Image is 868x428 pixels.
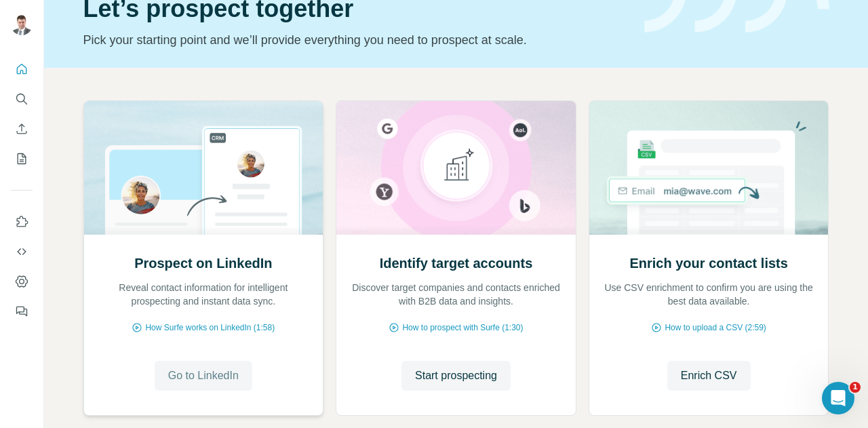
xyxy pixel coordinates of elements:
[850,382,861,393] span: 1
[83,31,628,50] p: Pick your starting point and we’ll provide everything you need to prospect at scale.
[11,210,33,234] button: Use Surfe on LinkedIn
[380,254,533,273] h2: Identify target accounts
[83,101,324,235] img: Prospect on LinkedIn
[98,281,310,308] p: Reveal contact information for intelligent prospecting and instant data sync.
[11,117,33,141] button: Enrich CSV
[11,57,33,81] button: Quick start
[145,322,275,334] span: How Surfe works on LinkedIn (1:58)
[168,368,239,384] span: Go to LinkedIn
[589,101,829,235] img: Enrich your contact lists
[350,281,562,308] p: Discover target companies and contacts enriched with B2B data and insights.
[415,368,497,384] span: Start prospecting
[603,281,815,308] p: Use CSV enrichment to confirm you are using the best data available.
[11,14,33,35] img: Avatar
[822,382,854,414] iframe: Intercom live chat
[629,254,787,273] h2: Enrich your contact lists
[11,147,33,171] button: My lists
[11,87,33,111] button: Search
[155,361,252,391] button: Go to LinkedIn
[134,254,272,273] h2: Prospect on LinkedIn
[667,361,751,391] button: Enrich CSV
[336,101,576,235] img: Identify target accounts
[11,269,33,294] button: Dashboard
[681,368,737,384] span: Enrich CSV
[11,299,33,324] button: Feedback
[11,239,33,264] button: Use Surfe API
[665,322,766,334] span: How to upload a CSV (2:59)
[401,361,511,391] button: Start prospecting
[402,322,523,334] span: How to prospect with Surfe (1:30)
